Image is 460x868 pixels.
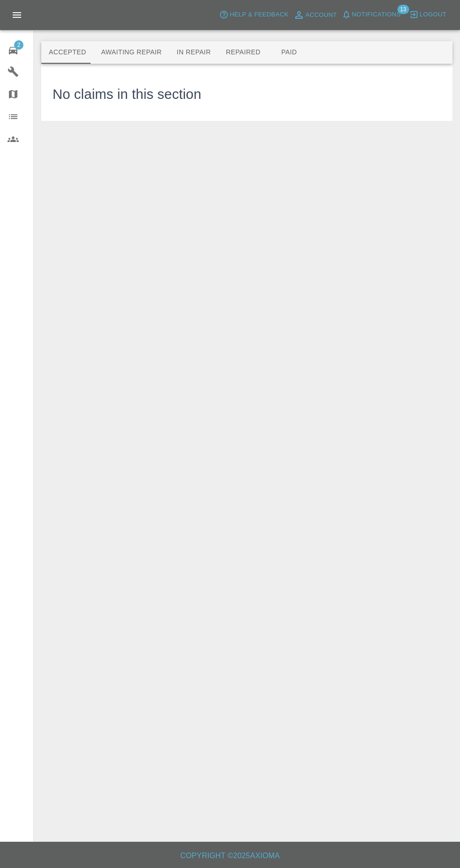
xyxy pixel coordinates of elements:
[420,9,446,20] span: Logout
[291,7,339,22] a: Account
[8,849,452,862] h6: Copyright © 2025 Axioma
[6,4,28,26] button: Open drawer
[169,41,219,64] button: In Repair
[230,9,288,20] span: Help & Feedback
[397,5,409,14] span: 13
[268,41,310,64] button: Paid
[41,41,93,64] button: Accepted
[217,7,291,22] button: Help & Feedback
[218,41,268,64] button: Repaired
[306,10,337,21] span: Account
[407,7,449,22] button: Logout
[53,84,201,105] h3: No claims in this section
[352,9,401,20] span: Notifications
[339,7,403,22] button: Notifications
[93,41,169,64] button: Awaiting Repair
[14,40,23,50] span: 2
